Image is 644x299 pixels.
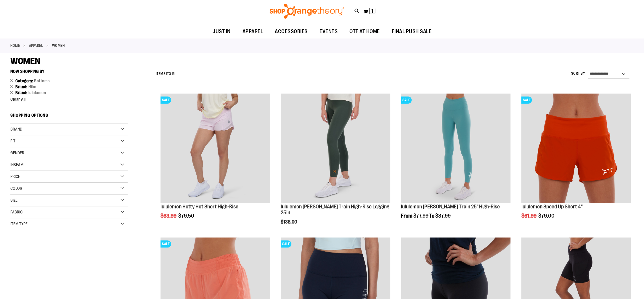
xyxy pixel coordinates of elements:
[10,198,17,202] span: Size
[160,213,177,219] span: $63.99
[401,97,412,104] span: SALE
[10,150,24,155] span: Gender
[269,25,314,38] a: ACCESSORIES
[158,91,273,234] div: product
[10,97,128,101] a: Clear All
[207,25,237,38] a: JUST IN
[10,210,23,214] span: Fabric
[156,69,175,78] h2: Items to
[10,110,128,123] strong: Shopping Options
[10,174,20,179] span: Price
[160,94,270,204] a: lululemon Hotty Hot Short High-RiseSALE
[178,213,195,219] span: $79.50
[371,8,373,14] span: 1
[401,204,500,210] a: lululemon [PERSON_NAME] Train 25" High-Rise
[281,240,291,247] span: SALE
[343,25,386,38] a: OTF AT HOME
[538,213,555,219] span: $79.00
[521,94,631,204] a: Product image for lululemon Speed Up Short 4"SALE
[10,162,23,167] span: Inseam
[160,94,270,203] img: lululemon Hotty Hot Short High-Rise
[28,84,36,89] span: Nike
[10,127,22,131] span: Brand
[275,25,308,38] span: ACCESSORIES
[401,94,510,203] img: Product image for lululemon Womens Wunder Train High-Rise Tight 25in
[314,25,343,38] a: EVENTS
[281,94,390,203] img: Main view of 2024 October lululemon Wunder Train High-Rise
[521,97,532,104] span: SALE
[171,72,175,76] span: 15
[52,43,65,48] strong: WOMEN
[10,139,15,143] span: Fit
[518,91,634,234] div: product
[398,91,513,234] div: product
[319,25,338,38] span: EVENTS
[160,97,171,104] span: SALE
[429,213,434,219] span: To
[281,94,390,204] a: Main view of 2024 October lululemon Wunder Train High-Rise
[521,204,582,210] a: lululemon Speed Up Short 4"
[242,25,263,38] span: APPAREL
[269,4,345,19] img: Shop Orangetheory
[521,94,631,203] img: Product image for lululemon Speed Up Short 4"
[435,213,451,219] span: $87.99
[281,219,298,225] span: $138.00
[349,25,380,38] span: OTF AT HOME
[160,240,171,247] span: SALE
[34,78,50,83] span: Bottoms
[10,97,26,102] span: Clear All
[166,72,167,76] span: 1
[160,204,238,210] a: lululemon Hotty Hot Short High-Rise
[391,25,431,38] span: FINAL PUSH SALE
[15,78,34,83] span: Category
[10,66,47,76] button: Now Shopping by
[10,221,28,226] span: Item Type
[213,25,231,38] span: JUST IN
[28,90,46,95] span: lululemon
[386,25,437,38] a: FINAL PUSH SALE
[10,43,20,48] a: Home
[571,71,585,76] label: Sort By
[10,56,40,66] span: WOMEN
[278,91,393,239] div: product
[237,25,269,38] a: APPAREL
[521,213,537,219] span: $61.99
[401,213,412,219] span: From
[15,90,28,95] span: Brand
[281,204,389,216] a: lululemon [PERSON_NAME] Train High-Rise Legging 25in
[29,43,43,48] a: APPAREL
[10,186,22,191] span: Color
[401,94,510,204] a: Product image for lululemon Womens Wunder Train High-Rise Tight 25inSALE
[15,84,28,89] span: Brand
[413,213,428,219] span: $77.99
